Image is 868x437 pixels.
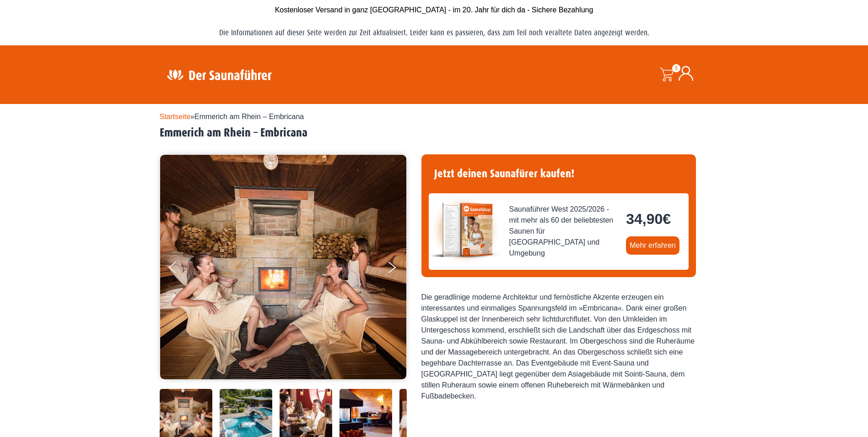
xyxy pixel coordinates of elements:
[509,204,619,259] span: Saunaführer West 2025/2026 - mit mehr als 60 der beliebtesten Saunen für [GEOGRAPHIC_DATA] und Um...
[194,113,304,120] span: Emmerich am Rhein – Embricana
[663,211,671,227] span: €
[626,236,679,255] a: Mehr erfahren
[169,258,192,281] button: Previous
[387,258,410,281] button: Next
[421,292,696,402] div: Die geradlinige moderne Architektur und fernöstliche Akzente erzeugen ein interessantes und einma...
[429,193,502,267] img: der-saunafuehrer-2025-west.jpg
[160,113,191,120] a: Startseite
[275,6,593,14] span: Kostenloser Versand in ganz [GEOGRAPHIC_DATA] - im 20. Jahr für dich da - Sichere Bezahlung
[429,162,689,186] h4: Jetzt deinen Saunafürer kaufen!
[160,113,304,120] span: »
[160,126,709,140] h2: Emmerich am Rhein – Embricana
[160,25,709,41] p: Die Informationen auf dieser Seite werden zur Zeit aktualisiert. Leider kann es passieren, dass z...
[672,64,680,72] span: 0
[626,211,671,227] bdi: 34,90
